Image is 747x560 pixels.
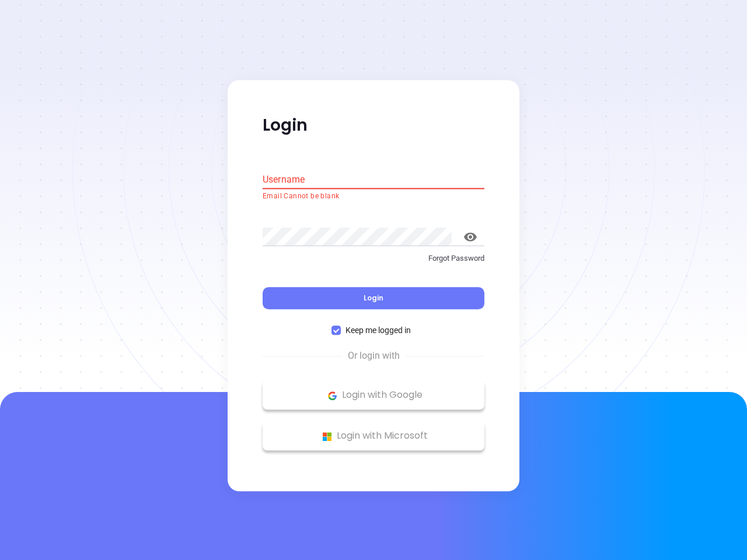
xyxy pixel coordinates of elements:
p: Login [263,115,484,136]
span: Keep me logged in [341,324,416,337]
p: Login with Microsoft [268,428,479,445]
p: Email Cannot be blank [263,191,484,202]
a: Forgot Password [263,253,484,274]
button: toggle password visibility [456,223,484,251]
p: Forgot Password [263,253,484,264]
span: Login [364,293,383,303]
button: Login [263,288,484,310]
span: Or login with [342,349,406,363]
button: Google Logo Login with Google [263,381,484,410]
button: Microsoft Logo Login with Microsoft [263,422,484,451]
p: Login with Google [268,387,479,404]
img: Microsoft Logo [320,429,334,444]
img: Google Logo [325,388,340,403]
